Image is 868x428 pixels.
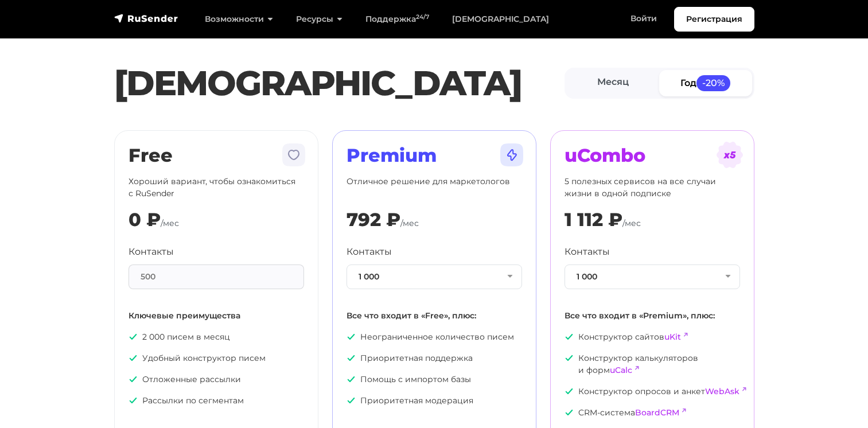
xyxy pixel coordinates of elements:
[129,245,174,259] label: Контакты
[565,408,574,417] img: icon-ok.svg
[129,331,304,343] p: 2 000 писем в месяц
[565,176,740,200] p: 5 полезных сервисов на все случаи жизни в одной подписке
[565,332,574,341] img: icon-ok.svg
[565,407,740,419] p: CRM-система
[347,176,522,200] p: Отличное решение для маркетологов
[129,396,138,405] img: icon-ok.svg
[565,352,740,376] p: Конструктор калькуляторов и форм
[129,176,304,200] p: Хороший вариант, чтобы ознакомиться с RuSender
[347,373,522,386] p: Помощь с импортом базы
[347,395,522,407] p: Приоритетная модерация
[565,387,574,396] img: icon-ok.svg
[347,145,522,166] h2: Premium
[347,375,356,384] img: icon-ok.svg
[565,353,574,363] img: icon-ok.svg
[565,264,740,289] button: 1 000
[610,365,632,375] a: uCalc
[565,145,740,166] h2: uCombo
[635,407,679,418] a: BoardCRM
[659,70,752,96] a: Год
[129,145,304,166] h2: Free
[129,395,304,407] p: Рассылки по сегментам
[129,332,138,341] img: icon-ok.svg
[565,245,610,259] label: Контакты
[347,352,522,364] p: Приоритетная поддержка
[416,13,429,21] sup: 24/7
[498,141,526,169] img: tarif-premium.svg
[280,141,308,169] img: tarif-free.svg
[664,332,681,342] a: uKit
[567,70,660,96] a: Месяц
[347,332,356,341] img: icon-ok.svg
[565,331,740,343] p: Конструктор сайтов
[565,310,740,322] p: Все что входит в «Premium», плюс:
[705,386,739,396] a: WebAsk
[565,209,622,231] div: 1 112 ₽
[347,353,356,363] img: icon-ok.svg
[347,245,392,259] label: Контакты
[129,310,304,322] p: Ключевые преимущества
[619,7,668,30] a: Войти
[161,218,179,228] span: /мес
[354,7,441,31] a: Поддержка24/7
[696,75,731,91] span: -20%
[129,375,138,384] img: icon-ok.svg
[400,218,419,228] span: /мес
[347,396,356,405] img: icon-ok.svg
[347,310,522,322] p: Все что входит в «Free», плюс:
[347,264,522,289] button: 1 000
[129,353,138,363] img: icon-ok.svg
[674,7,754,32] a: Регистрация
[193,7,285,31] a: Возможности
[441,7,560,31] a: [DEMOGRAPHIC_DATA]
[129,352,304,364] p: Удобный конструктор писем
[285,7,354,31] a: Ресурсы
[129,373,304,386] p: Отложенные рассылки
[114,13,178,24] img: RuSender
[565,386,740,398] p: Конструктор опросов и анкет
[347,209,400,231] div: 792 ₽
[129,209,161,231] div: 0 ₽
[347,331,522,343] p: Неограниченное количество писем
[716,141,744,169] img: tarif-ucombo.svg
[114,63,565,104] h1: [DEMOGRAPHIC_DATA]
[622,218,641,228] span: /мес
